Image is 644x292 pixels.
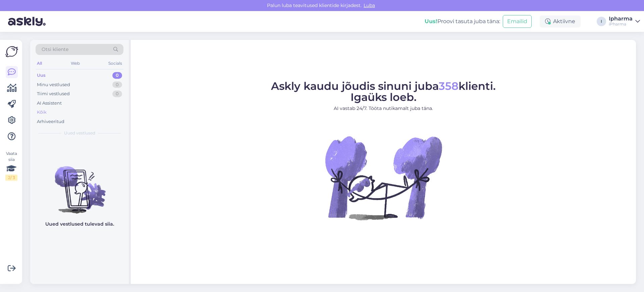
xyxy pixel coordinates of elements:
span: Askly kaudu jõudis sinuni juba klienti. Igaüks loeb. [271,79,496,104]
div: iPharma [609,21,633,27]
div: 2 / 3 [5,175,17,181]
div: Proovi tasuta juba täna: [425,17,500,25]
img: No chats [30,154,129,215]
img: Askly Logo [5,45,18,58]
b: Uus! [425,18,437,24]
div: I [597,17,606,26]
div: Vaata siia [5,151,17,181]
div: Uus [37,72,46,79]
div: Ipharma [609,16,633,21]
div: 0 [112,72,122,79]
button: Emailid [503,15,532,28]
span: Uued vestlused [64,130,95,136]
div: Tiimi vestlused [37,91,70,97]
div: Minu vestlused [37,81,70,88]
p: Uued vestlused tulevad siia. [45,221,114,228]
div: AI Assistent [37,100,62,107]
div: Web [69,59,81,68]
img: No Chat active [323,117,444,238]
div: All [36,59,43,68]
span: Luba [362,2,377,8]
div: Socials [107,59,123,68]
a: IpharmaiPharma [609,16,640,27]
span: Otsi kliente [42,46,68,53]
div: 0 [112,91,122,97]
div: Aktiivne [540,15,581,27]
p: AI vastab 24/7. Tööta nutikamalt juba täna. [271,105,496,112]
div: Arhiveeritud [37,118,64,125]
span: 358 [439,79,459,93]
div: Kõik [37,109,47,116]
div: 0 [112,81,122,88]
